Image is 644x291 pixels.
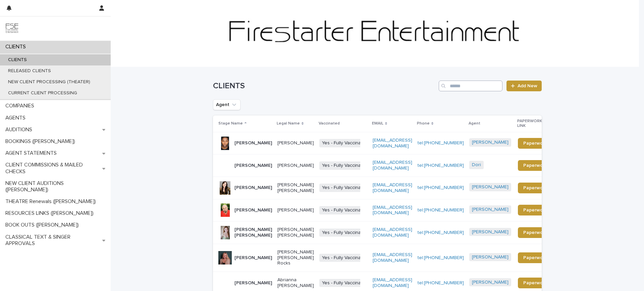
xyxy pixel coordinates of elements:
span: Paperwork [523,230,547,235]
a: [EMAIL_ADDRESS][DOMAIN_NAME] [373,205,412,215]
p: AGENTS [3,115,31,121]
span: Paperwork [523,255,547,260]
button: Agent [213,99,240,110]
span: Yes - Fully Vaccinated [319,254,371,262]
p: AUDITIONS [3,127,38,133]
span: Yes - Fully Vaccinated [319,161,371,170]
a: [EMAIL_ADDRESS][DOMAIN_NAME] [373,252,412,263]
p: CLIENTS [3,57,32,63]
a: Paperwork [518,138,552,149]
span: Paperwork [523,208,547,212]
tr: [PERSON_NAME][PERSON_NAME]Yes - Fully Vaccinated[EMAIL_ADDRESS][DOMAIN_NAME]tel:[PHONE_NUMBER][PE... [213,199,563,222]
tr: [PERSON_NAME][PERSON_NAME]Yes - Fully Vaccinated[EMAIL_ADDRESS][DOMAIN_NAME]tel:[PHONE_NUMBER]Dor... [213,154,563,177]
p: CURRENT CLIENT PROCESSING [3,90,83,96]
span: Paperwork [523,281,547,285]
a: tel:[PHONE_NUMBER] [418,185,464,190]
a: [EMAIL_ADDRESS][DOMAIN_NAME] [373,227,412,238]
a: [PERSON_NAME] [472,184,508,190]
p: CLIENTS [3,44,31,50]
a: [PERSON_NAME] [472,280,508,285]
p: [PERSON_NAME] [277,163,314,168]
span: Yes - Fully Vaccinated [319,206,371,214]
a: [EMAIL_ADDRESS][DOMAIN_NAME] [373,138,412,148]
h1: CLIENTS [213,81,436,91]
a: Paperwork [518,252,552,263]
a: tel:[PHONE_NUMBER] [418,230,464,235]
a: Paperwork [518,278,552,288]
tr: [PERSON_NAME] [PERSON_NAME][PERSON_NAME] [PERSON_NAME]Yes - Fully Vaccinated[EMAIL_ADDRESS][DOMAI... [213,222,563,244]
a: tel:[PHONE_NUMBER] [418,141,464,145]
p: [PERSON_NAME] [PERSON_NAME] Rocks [277,249,314,266]
p: [PERSON_NAME] [PERSON_NAME] [277,182,314,194]
a: [PERSON_NAME] [472,229,508,235]
span: Yes - Fully Vaccinated [319,279,371,287]
p: CLIENT COMMISSIONS & MAILED CHECKS [3,162,102,175]
span: Paperwork [523,186,547,190]
a: Paperwork [518,205,552,215]
tr: [PERSON_NAME][PERSON_NAME] [PERSON_NAME]Yes - Fully Vaccinated[EMAIL_ADDRESS][DOMAIN_NAME]tel:[PH... [213,177,563,199]
a: tel:[PHONE_NUMBER] [418,281,464,285]
span: Add New [518,84,537,88]
span: Paperwork [523,141,547,146]
p: Legal Name [277,120,300,127]
a: [EMAIL_ADDRESS][DOMAIN_NAME] [373,183,412,193]
p: CLASSICAL TEXT & SINGER APPROVALS [3,234,102,247]
p: RESOURCES LINKS ([PERSON_NAME]) [3,210,99,216]
a: [EMAIL_ADDRESS][DOMAIN_NAME] [373,160,412,171]
p: Stage Name [218,120,243,127]
span: Yes - Fully Vaccinated [319,139,371,147]
p: Agent [469,120,480,127]
a: Paperwork [518,227,552,238]
a: [PERSON_NAME] [472,254,508,260]
tr: [PERSON_NAME][PERSON_NAME]Yes - Fully Vaccinated[EMAIL_ADDRESS][DOMAIN_NAME]tel:[PHONE_NUMBER][PE... [213,132,563,154]
a: tel:[PHONE_NUMBER] [418,255,464,260]
a: [PERSON_NAME] [472,207,508,212]
p: [PERSON_NAME] [277,140,314,146]
p: NEW CLIENT AUDITIONS ([PERSON_NAME]) [3,180,111,193]
p: THEATRE Renewals ([PERSON_NAME]) [3,198,101,205]
p: EMAIL [372,120,383,127]
p: [PERSON_NAME] [234,255,272,261]
p: COMPANIES [3,103,40,109]
p: AGENT STATEMENTS [3,150,62,156]
img: 9JgRvJ3ETPGCJDhvPVA5 [5,22,19,35]
a: [PERSON_NAME] [472,140,508,145]
tr: [PERSON_NAME][PERSON_NAME] [PERSON_NAME] RocksYes - Fully Vaccinated[EMAIL_ADDRESS][DOMAIN_NAME]t... [213,244,563,272]
p: [PERSON_NAME] [277,207,314,213]
span: Paperwork [523,163,547,168]
p: NEW CLIENT PROCESSING (THEATER) [3,79,96,85]
p: [PERSON_NAME] [PERSON_NAME] [234,227,272,238]
p: BOOK OUTS ([PERSON_NAME]) [3,222,84,228]
a: tel:[PHONE_NUMBER] [418,208,464,212]
p: [PERSON_NAME] [234,185,272,191]
p: Phone [417,120,430,127]
p: [PERSON_NAME] [234,207,272,213]
a: Paperwork [518,183,552,193]
span: Yes - Fully Vaccinated [319,229,371,237]
input: Search [439,81,502,91]
a: Dori [472,162,481,168]
span: Yes - Fully Vaccinated [319,184,371,192]
a: Paperwork [518,160,552,171]
p: [PERSON_NAME] [234,140,272,146]
a: tel:[PHONE_NUMBER] [418,163,464,168]
a: Add New [506,81,542,91]
p: [PERSON_NAME] [234,280,272,286]
p: [PERSON_NAME] [PERSON_NAME] [277,227,314,238]
a: [EMAIL_ADDRESS][DOMAIN_NAME] [373,278,412,288]
p: PAPERWORK LINK [517,117,549,130]
p: RELEASED CLIENTS [3,68,56,74]
p: BOOKINGS ([PERSON_NAME]) [3,138,80,145]
p: Vaccinated [319,120,340,127]
p: Abrianna [PERSON_NAME] [277,277,314,289]
p: [PERSON_NAME] [234,163,272,168]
